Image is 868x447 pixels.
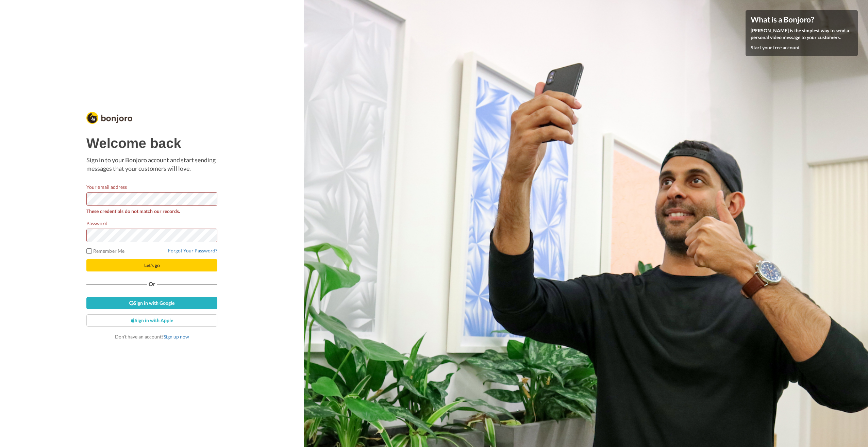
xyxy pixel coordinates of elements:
p: Sign in to your Bonjoro account and start sending messages that your customers will love. [86,156,217,173]
a: Sign in with Apple [86,314,217,327]
button: Let's go [86,259,217,271]
span: Don’t have an account? [115,334,189,340]
a: Forgot Your Password? [168,248,217,253]
a: Sign up now [164,334,189,340]
label: Password [86,220,107,227]
h4: What is a Bonjoro? [751,15,853,24]
input: Remember Me [86,248,92,254]
h1: Welcome back [86,136,217,151]
a: Start your free account [751,45,800,50]
a: Sign in with Google [86,297,217,309]
strong: These credentials do not match our records. [86,208,180,214]
label: Your email address [86,183,127,191]
span: Let's go [144,262,160,268]
span: Or [147,282,157,286]
p: [PERSON_NAME] is the simplest way to send a personal video message to your customers. [751,27,853,41]
label: Remember Me [86,247,124,254]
